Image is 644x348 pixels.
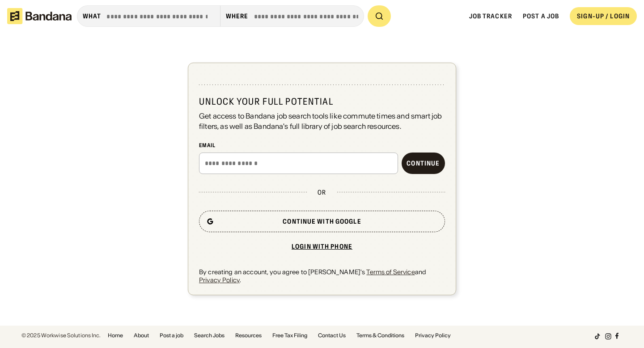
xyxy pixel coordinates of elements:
[194,333,225,338] a: Search Jobs
[283,218,361,225] div: Continue with Google
[7,8,72,24] img: Bandana logotype
[108,333,123,338] a: Home
[415,333,451,338] a: Privacy Policy
[21,333,101,338] div: © 2025 Workwise Solutions Inc.
[160,333,183,338] a: Post a job
[83,12,101,20] div: what
[577,12,630,20] div: SIGN-UP / LOGIN
[407,160,440,166] div: Continue
[235,333,262,338] a: Resources
[199,142,445,149] div: Email
[523,12,559,20] a: Post a job
[199,111,445,131] div: Get access to Bandana job search tools like commute times and smart job filters, as well as Banda...
[226,12,249,20] div: Where
[199,268,445,284] div: By creating an account, you agree to [PERSON_NAME]'s and .
[134,333,149,338] a: About
[199,96,445,107] div: Unlock your full potential
[292,243,352,250] div: Login with phone
[199,276,240,284] a: Privacy Policy
[318,333,346,338] a: Contact Us
[356,333,404,338] a: Terms & Conditions
[366,268,415,276] a: Terms of Service
[469,12,512,20] a: Job Tracker
[318,188,326,196] div: or
[272,333,307,338] a: Free Tax Filing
